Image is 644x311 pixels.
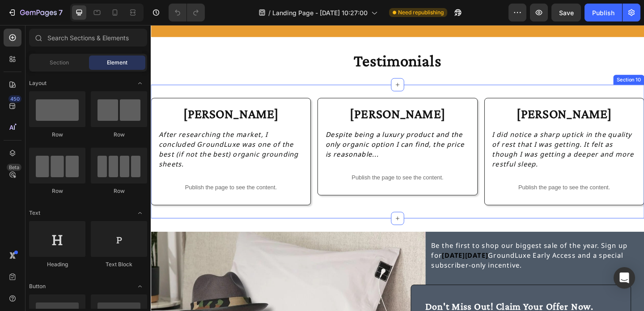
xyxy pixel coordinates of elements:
span: Layout [29,79,47,87]
p: 7 [59,7,63,18]
button: Publish [585,4,622,21]
span: Need republishing [398,9,444,17]
div: Open Intercom Messenger [614,267,635,289]
span: Despite being a luxury product and the only organic option I can find, the price is reasonable... [190,114,341,145]
div: Text Block [91,260,147,268]
span: Toggle open [133,279,147,294]
p: Publish the page to see the content. [189,161,347,170]
span: Toggle open [133,206,147,220]
span: Element [107,59,127,67]
div: Heading [29,260,85,268]
h2: [PERSON_NAME] [370,87,529,106]
div: Row [29,187,85,195]
div: Undo/Redo [169,4,205,21]
iframe: Design area [151,25,644,311]
span: Toggle open [133,76,147,90]
h2: [PERSON_NAME] [189,87,347,106]
strong: [DATE][DATE] [317,246,367,256]
input: Search Sections & Elements [29,29,147,47]
button: Save [551,4,581,21]
span: Landing Page - [DATE] 10:27:00 [272,8,368,17]
div: Beta [7,164,21,171]
span: Button [29,282,46,290]
span: Save [559,9,574,17]
span: Text [29,209,40,217]
p: Be the first to shop our biggest sale of the year. Sign up for GroundLuxe Early Access and a spec... [305,234,521,267]
p: Publish the page to see the content. [370,172,529,181]
div: Section 10 [505,55,535,64]
button: 7 [4,4,67,21]
span: Section [50,59,69,67]
div: 450 [8,95,21,102]
div: Publish [592,8,614,17]
div: Row [91,187,147,195]
span: / [268,8,271,17]
p: I did notice a sharp uptick in the quality of rest that I was getting. It felt as though I was ge... [371,114,528,157]
div: Row [29,131,85,139]
div: Row [91,131,147,139]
